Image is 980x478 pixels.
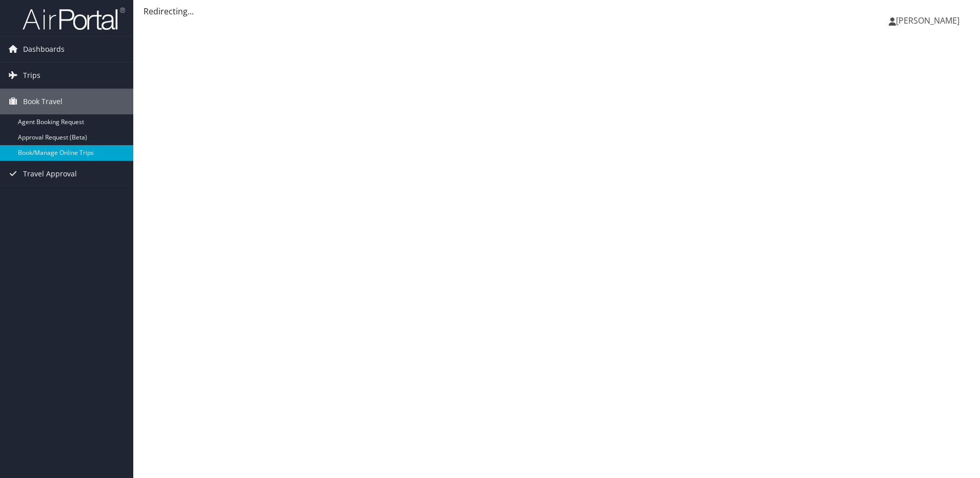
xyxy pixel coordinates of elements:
[144,5,970,17] div: Redirecting...
[23,89,63,114] span: Book Travel
[23,7,125,31] img: airportal-logo.png
[23,36,65,62] span: Dashboards
[889,5,970,36] a: [PERSON_NAME]
[23,161,77,187] span: Travel Approval
[23,63,40,88] span: Trips
[896,15,959,26] span: [PERSON_NAME]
